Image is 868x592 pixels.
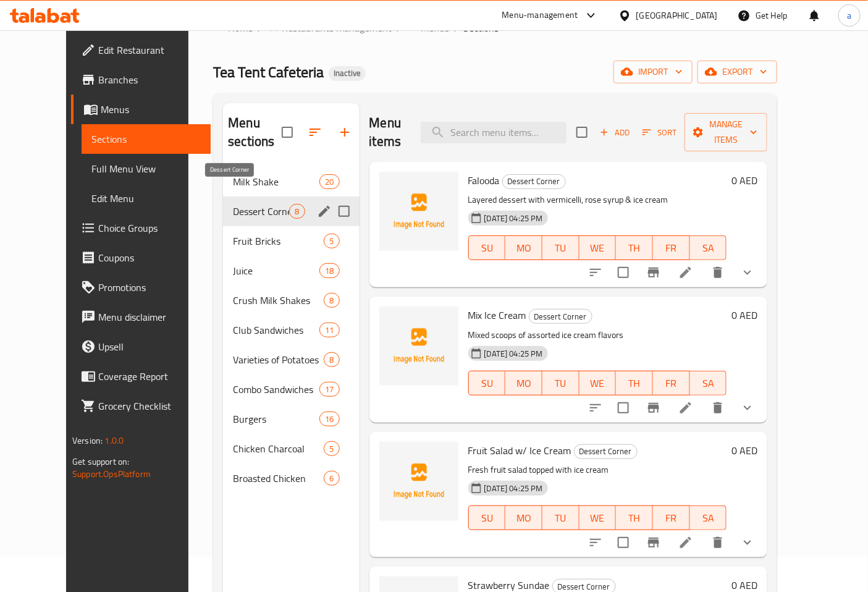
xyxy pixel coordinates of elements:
[542,235,579,260] button: TU
[223,167,359,197] div: Milk Shake20
[98,72,201,87] span: Branches
[579,505,617,530] button: WE
[319,174,339,189] div: items
[695,509,722,527] span: SA
[623,64,683,80] span: import
[98,339,201,354] span: Upsell
[233,352,324,367] span: Varieties of Potatoes
[613,61,693,83] button: import
[703,528,733,557] button: delete
[233,293,324,308] span: Crush Milk Shakes
[300,117,330,147] span: Sort sections
[731,442,757,459] h6: 0 AED
[468,328,727,343] p: Mixed scoops of assorted ice cream flavors
[542,505,579,530] button: TU
[324,443,339,455] span: 5
[468,192,727,208] p: Layered dessert with vermicelli, rose syrup & ice cream
[72,466,151,482] a: Support.OpsPlatform
[616,505,653,530] button: TH
[71,65,211,95] a: Branches
[91,191,201,206] span: Edit Menu
[690,371,727,395] button: SA
[223,345,359,374] div: Varieties of Potatoes8
[258,20,262,35] li: /
[233,204,289,219] span: Dessert Corner
[233,441,324,456] span: Chicken Charcoal
[610,260,636,285] span: Select to update
[639,528,668,557] button: Branch-specific-item
[379,442,458,521] img: Fruit Salad w/ Ice Cream
[324,473,339,484] span: 6
[213,20,777,36] nav: breadcrumb
[621,509,648,527] span: TH
[71,332,211,362] a: Upsell
[621,239,648,257] span: TH
[290,206,304,218] span: 8
[91,161,201,176] span: Full Menu View
[658,374,685,392] span: FR
[223,226,359,256] div: Fruit Bricks5
[621,374,648,392] span: TH
[584,239,612,257] span: WE
[324,295,339,307] span: 8
[690,235,727,260] button: SA
[707,64,767,80] span: export
[733,258,762,287] button: show more
[82,154,211,184] a: Full Menu View
[479,213,548,224] span: [DATE] 04:25 PM
[233,382,319,397] div: Combo Sandwiches
[502,8,578,23] div: Menu-management
[468,306,526,324] span: Mix Ice Cream
[267,20,392,36] a: Restaurants management
[616,235,653,260] button: TH
[98,369,201,384] span: Coverage Report
[233,412,319,426] span: Burgers
[98,221,201,235] span: Choice Groups
[731,172,757,189] h6: 0 AED
[685,113,767,151] button: Manage items
[584,374,612,392] span: WE
[579,235,617,260] button: WE
[595,123,634,142] button: Add
[690,505,727,530] button: SA
[678,400,693,415] a: Edit menu item
[319,323,339,337] div: items
[223,404,359,434] div: Burgers16
[324,441,339,456] div: items
[474,239,501,257] span: SU
[223,374,359,404] div: Combo Sandwiches17
[98,399,201,413] span: Grocery Checklist
[324,235,339,247] span: 5
[610,395,636,421] span: Select to update
[454,20,458,35] li: /
[636,9,718,22] div: [GEOGRAPHIC_DATA]
[233,471,324,486] span: Broasted Chicken
[503,174,565,188] span: Dessert Corner
[616,371,653,395] button: TH
[233,174,319,189] span: Milk Shake
[320,324,339,336] span: 11
[574,444,638,459] div: Dessert Corner
[228,114,281,151] h2: Menu sections
[547,509,575,527] span: TU
[223,197,359,226] div: Dessert Corner8edit
[479,483,548,494] span: [DATE] 04:25 PM
[610,530,636,556] span: Select to update
[569,119,595,145] span: Select section
[653,235,690,260] button: FR
[740,265,755,280] svg: Show Choices
[397,20,401,35] li: /
[101,102,201,117] span: Menus
[233,263,319,278] span: Juice
[505,235,542,260] button: MO
[658,509,685,527] span: FR
[510,239,537,257] span: MO
[468,171,500,190] span: Falooda
[468,371,506,395] button: SU
[104,433,124,449] span: 1.0.0
[315,202,334,221] button: edit
[233,323,319,337] span: Club Sandwiches
[703,393,733,423] button: delete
